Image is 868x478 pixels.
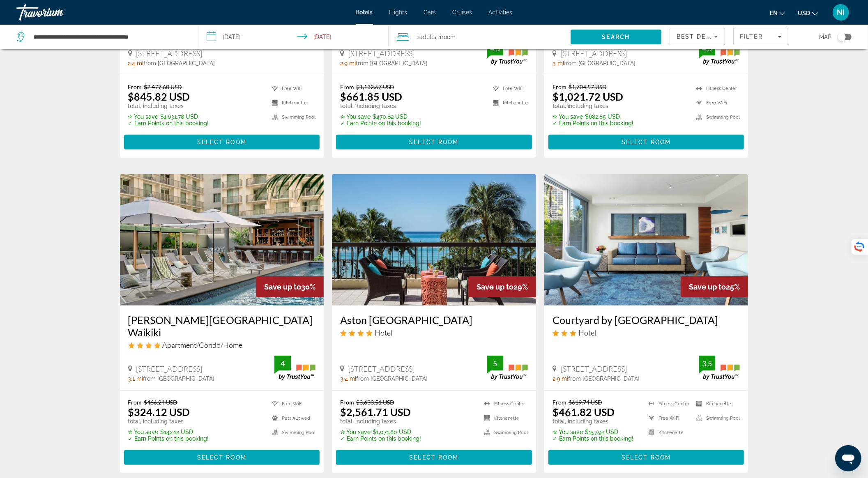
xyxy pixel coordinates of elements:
[770,7,785,19] button: Change language
[819,31,831,43] span: Map
[740,33,763,40] span: Filter
[128,435,209,442] p: ✓ Earn Points on this booking!
[264,283,301,291] span: Save up to
[163,340,243,349] span: Apartment/Condo/Home
[128,399,142,406] span: From
[699,358,715,368] div: 3.5
[128,314,316,338] a: [PERSON_NAME][GEOGRAPHIC_DATA] Waikiki
[256,276,324,297] div: 30%
[553,90,623,103] ins: $1,021.72 USD
[548,135,744,149] button: Select Room
[340,429,421,435] p: $1,071.80 USD
[128,120,209,126] p: ✓ Earn Points on this booking!
[548,452,744,461] a: Select Room
[553,429,583,435] span: ✮ You save
[564,60,635,67] span: from [GEOGRAPHIC_DATA]
[770,10,778,16] span: en
[677,32,718,41] mat-select: Sort by
[16,2,99,23] a: Travorium
[831,33,852,41] button: Toggle map
[356,375,428,382] span: from [GEOGRAPHIC_DATA]
[645,413,692,423] li: Free WiFi
[548,137,744,146] a: Select Room
[389,25,571,49] button: Travelers: 2 adults, 0 children
[340,435,421,442] p: ✓ Earn Points on this booking!
[128,340,316,349] div: 4 star Apartment
[692,112,740,122] li: Swimming Pool
[32,31,186,43] input: Search hotel destination
[699,356,740,380] img: TrustYou guest rating badge
[128,60,144,67] span: 2.4 mi
[692,98,740,108] li: Free WiFi
[622,454,671,461] span: Select Room
[128,90,190,103] ins: $845.82 USD
[128,375,143,382] span: 3.1 mi
[553,120,633,126] p: ✓ Earn Points on this booking!
[553,314,740,326] a: Courtyard by [GEOGRAPHIC_DATA]
[442,34,456,40] span: Room
[348,364,414,373] span: [STREET_ADDRESS]
[835,445,861,471] iframe: Кнопка для запуску вікна повідомлень
[128,429,209,435] p: $142.12 USD
[830,4,852,21] button: User Menu
[124,137,320,146] a: Select Room
[340,103,421,109] p: total, including taxes
[348,49,414,58] span: [STREET_ADDRESS]
[340,83,354,90] span: From
[544,174,748,306] img: Courtyard by Marriott Waikiki Beach
[197,139,246,145] span: Select Room
[268,112,315,122] li: Swimming Pool
[340,375,356,382] span: 3.4 mi
[453,9,472,16] a: Cruises
[340,60,356,67] span: 2.9 mi
[197,454,246,461] span: Select Room
[417,31,436,43] span: 2
[553,435,633,442] p: ✓ Earn Points on this booking!
[268,413,315,423] li: Pets Allowed
[553,328,740,337] div: 3 star Hotel
[340,113,421,120] p: $470.82 USD
[568,375,640,382] span: from [GEOGRAPHIC_DATA]
[645,427,692,438] li: Kitchenette
[268,98,315,108] li: Kitchenette
[340,90,402,103] ins: $661.85 USD
[356,60,427,67] span: from [GEOGRAPHIC_DATA]
[692,399,740,409] li: Kitchenette
[120,174,324,306] a: Romer House Waikiki
[561,364,627,373] span: [STREET_ADDRESS]
[677,33,719,40] span: Best Deals
[336,135,532,149] button: Select Room
[419,34,436,40] span: Adults
[645,399,692,409] li: Fitness Center
[268,399,315,409] li: Free WiFi
[144,83,182,90] del: $2,477.60 USD
[356,83,394,90] del: $1,132.67 USD
[553,113,633,120] p: $682.85 USD
[424,9,436,16] a: Cars
[340,399,354,406] span: From
[699,41,740,65] img: TrustYou guest rating badge
[389,9,408,16] a: Flights
[136,49,203,58] span: [STREET_ADDRESS]
[274,358,291,368] div: 4
[436,31,456,43] span: , 1
[409,139,458,145] span: Select Room
[733,28,788,45] button: Filters
[268,83,315,94] li: Free WiFi
[477,283,513,291] span: Save up to
[553,113,583,120] span: ✮ You save
[681,276,748,297] div: 25%
[136,364,203,373] span: [STREET_ADDRESS]
[340,406,411,418] ins: $2,561.71 USD
[489,98,528,108] li: Kitchenette
[602,34,630,40] span: Search
[274,356,315,380] img: TrustYou guest rating badge
[144,399,178,406] del: $466.24 USD
[553,429,633,435] p: $157.92 USD
[489,9,513,16] a: Activities
[340,418,421,425] p: total, including taxes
